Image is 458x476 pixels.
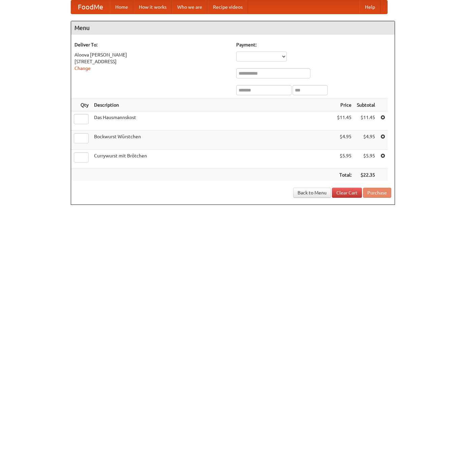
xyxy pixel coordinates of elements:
[354,169,378,181] th: $22.35
[74,41,230,48] h5: Deliver To:
[74,51,230,58] div: Aloova [PERSON_NAME]
[74,58,230,65] div: [STREET_ADDRESS]
[334,150,354,169] td: $5.95
[91,150,334,169] td: Currywurst mit Brötchen
[354,131,378,150] td: $4.95
[334,169,354,181] th: Total:
[332,188,362,198] a: Clear Cart
[91,99,334,111] th: Description
[334,131,354,150] td: $4.95
[293,188,331,198] a: Back to Menu
[363,188,391,198] button: Purchase
[71,0,110,14] a: FoodMe
[208,0,248,14] a: Recipe videos
[354,150,378,169] td: $5.95
[133,0,172,14] a: How it works
[74,66,91,71] a: Change
[360,0,380,14] a: Help
[110,0,133,14] a: Home
[236,41,391,48] h5: Payment:
[91,111,334,131] td: Das Hausmannskost
[334,99,354,111] th: Price
[334,111,354,131] td: $11.45
[354,111,378,131] td: $11.45
[91,131,334,150] td: Bockwurst Würstchen
[71,99,91,111] th: Qty
[71,21,395,35] h4: Menu
[172,0,208,14] a: Who we are
[354,99,378,111] th: Subtotal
